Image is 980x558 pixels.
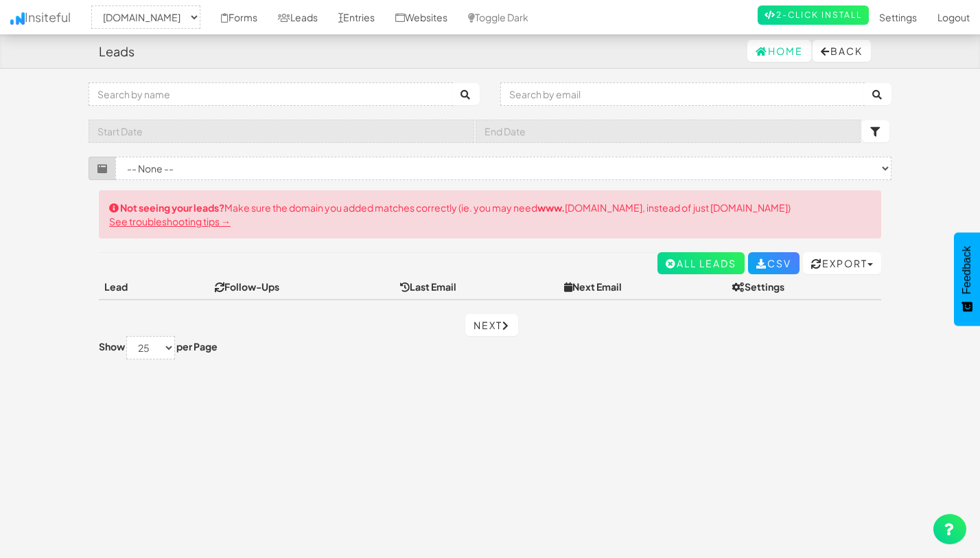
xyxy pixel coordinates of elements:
img: icon.png [10,12,25,25]
a: Home [747,40,811,62]
input: Search by name [89,82,453,106]
a: 2-Click Install [758,5,869,25]
a: Next [465,314,518,336]
a: CSV [748,252,800,274]
th: Last Email [395,274,559,300]
button: Feedback - Show survey [954,232,980,326]
button: Back [813,40,871,62]
input: End Date [476,120,861,143]
th: Next Email [559,274,727,300]
th: Settings [727,274,881,300]
strong: www. [537,201,565,214]
input: Search by email [500,82,865,106]
th: Lead [99,274,183,300]
div: Make sure the domain you added matches correctly (ie. you may need [DOMAIN_NAME], instead of just... [99,190,881,238]
h4: Leads [99,45,135,58]
th: Follow-Ups [209,274,394,300]
input: Start Date [89,120,474,143]
strong: Not seeing your leads? [120,201,224,214]
a: See troubleshooting tips → [109,215,231,227]
label: per Page [176,339,218,353]
a: All Leads [657,252,745,274]
button: Export [803,252,881,274]
label: Show [99,339,125,353]
span: Feedback [961,246,973,294]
